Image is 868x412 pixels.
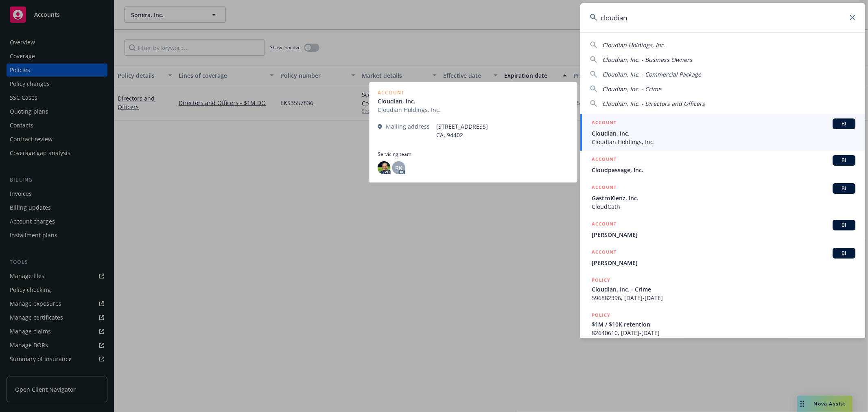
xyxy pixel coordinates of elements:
[592,320,855,329] span: $1M / $10K retention
[602,56,692,64] span: Cloudian, Inc. - Business Owners
[592,311,610,319] h5: POLICY
[580,243,865,272] a: ACCOUNTBI[PERSON_NAME]
[602,85,661,93] span: Cloudian, Inc. - Crime
[592,129,855,138] span: Cloudian, Inc.
[592,138,855,146] span: Cloudian Holdings, Inc.
[592,230,855,239] span: [PERSON_NAME]
[580,272,865,307] a: POLICYCloudian, Inc. - Crime596882396, [DATE]-[DATE]
[836,157,852,164] span: BI
[592,285,855,294] span: Cloudian, Inc. - Crime
[836,120,852,127] span: BI
[580,307,865,342] a: POLICY$1M / $10K retention82640610, [DATE]-[DATE]
[592,183,617,193] h5: ACCOUNT
[592,166,855,174] span: Cloudpassage, Inc.
[592,202,855,211] span: CloudCath
[592,220,617,230] h5: ACCOUNT
[592,248,617,258] h5: ACCOUNT
[602,70,701,78] span: Cloudian, Inc. - Commercial Package
[580,215,865,243] a: ACCOUNTBI[PERSON_NAME]
[580,3,865,32] input: Search...
[592,194,855,202] span: GastroKlenz, Inc.
[602,100,705,107] span: Cloudian, Inc. - Directors and Officers
[836,185,852,192] span: BI
[836,221,852,229] span: BI
[602,41,665,49] span: Cloudian Holdings, Inc.
[836,250,852,257] span: BI
[592,118,617,128] h5: ACCOUNT
[592,294,855,302] span: 596882396, [DATE]-[DATE]
[592,259,855,267] span: [PERSON_NAME]
[592,276,610,284] h5: POLICY
[592,329,855,337] span: 82640610, [DATE]-[DATE]
[580,179,865,215] a: ACCOUNTBIGastroKlenz, Inc.CloudCath
[592,155,617,165] h5: ACCOUNT
[580,151,865,179] a: ACCOUNTBICloudpassage, Inc.
[580,114,865,151] a: ACCOUNTBICloudian, Inc.Cloudian Holdings, Inc.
